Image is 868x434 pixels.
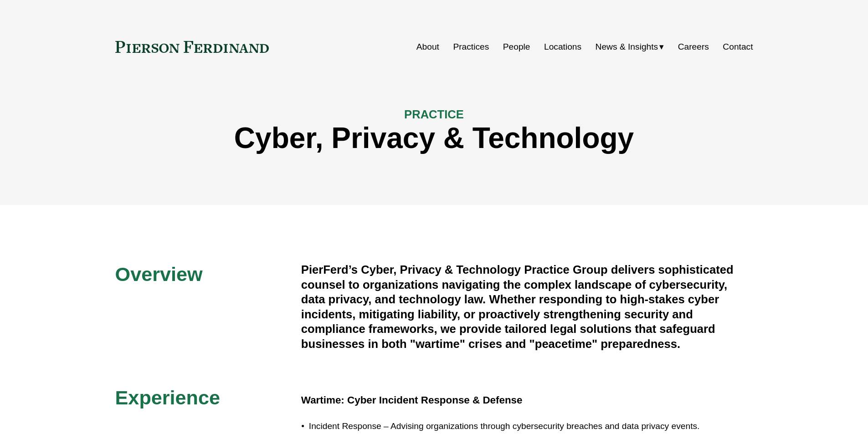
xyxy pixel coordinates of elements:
span: PRACTICE [404,108,464,121]
a: Careers [678,38,709,56]
span: Overview [115,263,203,285]
h4: PierFerd’s Cyber, Privacy & Technology Practice Group delivers sophisticated counsel to organizat... [301,262,753,351]
span: News & Insights [596,39,658,55]
a: People [503,38,530,56]
a: About [416,38,439,56]
a: Practices [453,38,489,56]
a: Locations [544,38,581,56]
h1: Cyber, Privacy & Technology [115,122,753,155]
a: folder dropdown [596,38,664,56]
span: Experience [115,387,220,408]
strong: Wartime: Cyber Incident Response & Defense [301,394,523,406]
a: Contact [723,38,753,56]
